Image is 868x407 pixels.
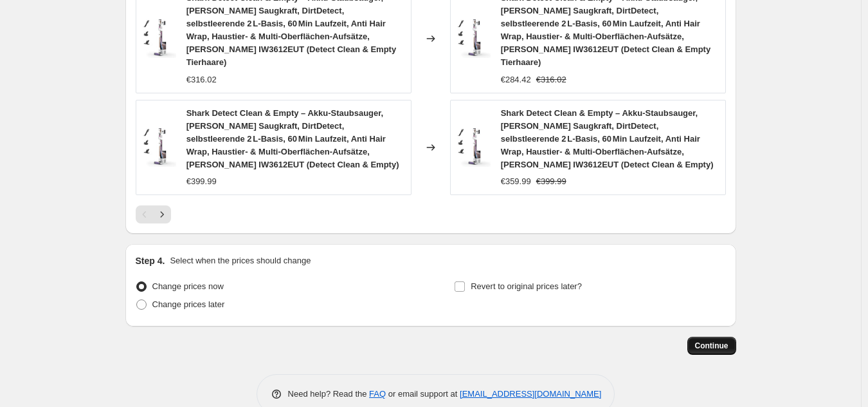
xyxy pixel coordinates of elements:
button: Next [153,205,171,223]
img: 518yisj_a7L._AC_SL1400_80x.jpg [143,19,176,58]
span: Shark Detect Clean & Empty – Akku-Staubsauger, [PERSON_NAME] Saugkraft, DirtDetect, selbstleerend... [186,108,399,169]
div: €359.99 [501,175,531,188]
div: €284.42 [501,73,531,86]
a: FAQ [369,389,386,399]
a: [EMAIL_ADDRESS][DOMAIN_NAME] [460,389,601,399]
span: Continue [695,341,728,351]
span: Change prices later [152,299,225,309]
nav: Pagination [136,205,171,223]
div: €399.99 [186,175,217,188]
span: or email support at [386,389,460,399]
p: Select when the prices should change [170,254,311,267]
h2: Step 4. [136,254,165,267]
strike: €399.99 [536,175,566,188]
img: 518yisj_a7L._AC_SL1400_80x.jpg [457,128,491,167]
span: Need help? Read the [288,389,370,399]
span: Shark Detect Clean & Empty – Akku-Staubsauger, [PERSON_NAME] Saugkraft, DirtDetect, selbstleerend... [501,108,714,169]
span: Change prices now [152,281,224,291]
img: 518yisj_a7L._AC_SL1400_80x.jpg [457,19,491,58]
img: 518yisj_a7L._AC_SL1400_80x.jpg [143,128,176,167]
strike: €316.02 [536,73,566,86]
div: €316.02 [186,73,217,86]
span: Revert to original prices later? [471,281,582,291]
button: Continue [687,337,736,355]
